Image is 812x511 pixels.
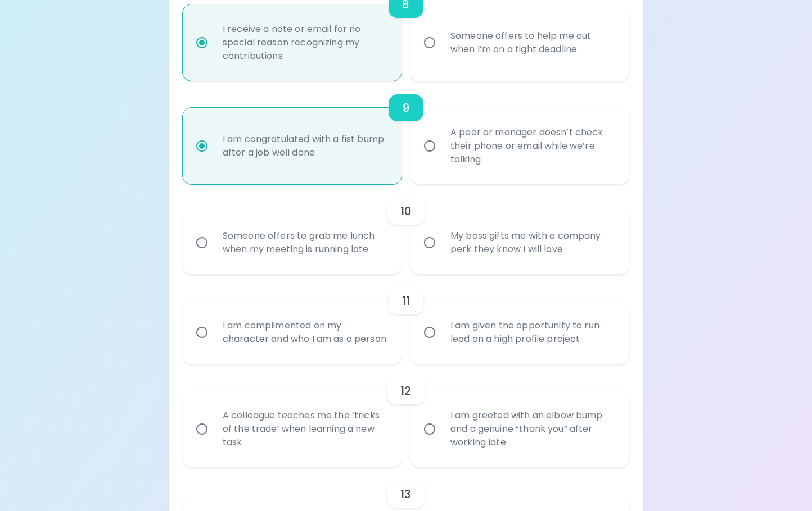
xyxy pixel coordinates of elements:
h6: 12 [400,382,411,400]
h6: 10 [400,202,412,220]
div: choice-group-check [183,184,629,274]
div: A peer or manager doesn’t check their phone or email while we’re talking [441,112,623,180]
div: I am greeted with an elbow bump and a genuine “thank you” after working late [441,395,623,463]
div: choice-group-check [183,274,629,364]
h6: 9 [402,99,409,117]
h6: 11 [402,292,410,310]
div: I receive a note or email for no special reason recognizing my contributions [214,9,395,76]
h6: 13 [400,485,411,503]
div: Someone offers to grab me lunch when my meeting is running late [214,216,395,270]
div: A colleague teaches me the ‘tricks of the trade’ when learning a new task [214,395,395,463]
div: I am complimented on my character and who I am as a person [214,305,395,359]
div: My boss gifts me with a company perk they know I will love [441,216,623,270]
div: I am given the opportunity to run lead on a high profile project [441,305,623,359]
div: choice-group-check [183,364,629,467]
div: I am congratulated with a fist bump after a job well done [214,119,395,173]
div: Someone offers to help me out when I’m on a tight deadline [441,16,623,70]
div: choice-group-check [183,81,629,184]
